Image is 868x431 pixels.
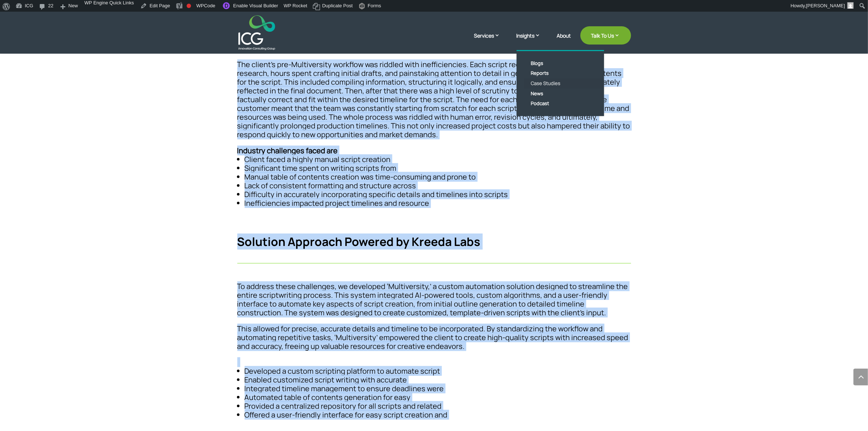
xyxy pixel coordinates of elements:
[69,3,78,15] span: New
[524,78,608,89] a: Case Studies
[245,164,631,173] li: Significant time spent on writing scripts from
[580,26,631,45] a: Talk To Us
[245,181,631,190] li: Lack of consistent formatting and structure across
[306,146,326,155] strong: faced
[368,3,381,15] span: Forms
[237,324,631,358] p: This allowed for precise, accurate details and timeline to be incorporated. By standardizing the ...
[557,33,571,50] a: About
[517,32,548,50] a: Insights
[747,352,868,431] iframe: Chat Widget
[524,58,608,69] a: Blogs
[524,99,608,109] a: Podcast
[245,190,631,199] li: Difficulty in accurately incorporating specific details and timelines into scripts
[806,3,845,8] span: [PERSON_NAME]
[245,384,631,393] li: Integrated timeline management to ensure deadlines were
[322,3,353,15] span: Duplicate Post
[187,4,191,8] div: Focus keyphrase not set
[524,89,608,99] a: News
[245,402,631,411] li: Provided a centralized repository for all scripts and related
[237,282,631,324] p: To address these challenges, we developed ‘Multiversity,’ a custom automation solution designed t...
[237,146,266,155] strong: Industry
[245,411,631,419] li: Offered a user-friendly interface for easy script creation and
[237,60,631,146] p: The client’s pre-Multiversity workflow was riddled with inefficiencies. Each script required exte...
[267,146,305,155] strong: challenges
[245,155,631,164] li: Client faced a highly manual script creation
[474,32,507,50] a: Services
[524,68,608,78] a: Reports
[48,3,53,15] span: 22
[245,199,631,208] li: Inefficiencies impacted project timelines and resource
[245,393,631,402] li: Automated table of contents generation for easy
[238,15,275,50] img: ICG
[237,235,631,252] h4: Solution Approach Powered by Kreeda Labs
[245,376,631,384] li: Enabled customized script writing with accurate
[327,146,338,155] strong: are
[245,173,631,181] li: Manual table of contents creation was time-consuming and prone to
[245,367,631,376] li: Developed a custom scripting platform to automate script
